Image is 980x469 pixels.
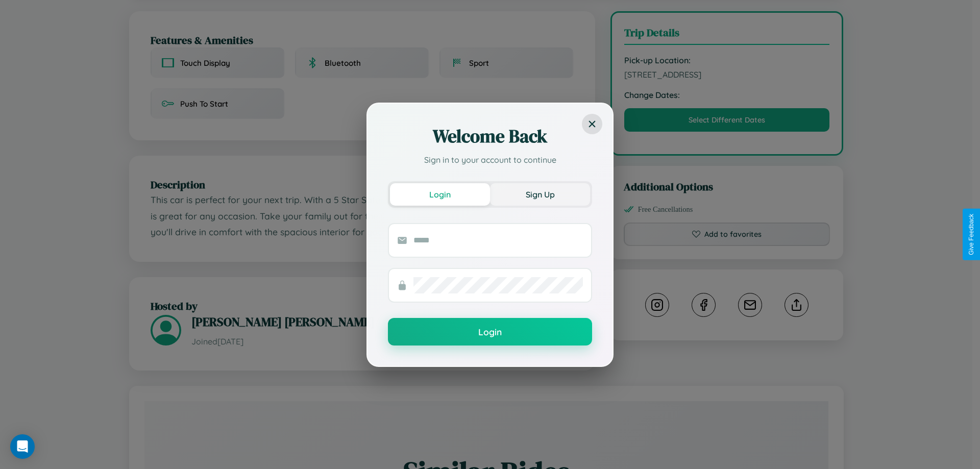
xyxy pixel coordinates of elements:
[388,154,592,166] p: Sign in to your account to continue
[390,183,490,206] button: Login
[388,124,592,149] h2: Welcome Back
[10,434,35,459] div: Open Intercom Messenger
[388,318,592,345] button: Login
[490,183,590,206] button: Sign Up
[968,214,975,255] div: Give Feedback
